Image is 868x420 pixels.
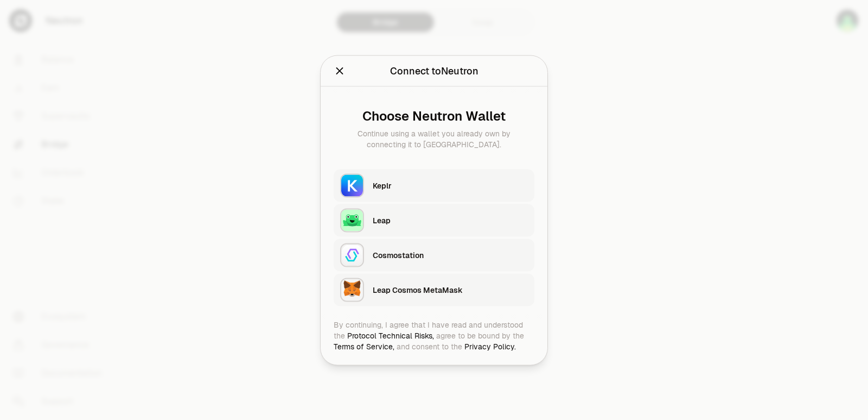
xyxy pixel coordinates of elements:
[373,215,528,225] div: Leap
[340,173,364,197] img: Keplr
[334,239,534,271] button: CosmostationCosmostation
[347,330,434,340] a: Protocol Technical Risks,
[340,208,364,232] img: Leap
[464,341,516,351] a: Privacy Policy.
[334,319,534,352] div: By continuing, I agree that I have read and understood the agree to be bound by the and consent t...
[340,278,364,302] img: Leap Cosmos MetaMask
[334,63,346,78] button: Close
[373,284,528,295] div: Leap Cosmos MetaMask
[334,341,394,351] a: Terms of Service,
[373,180,528,191] div: Keplr
[334,273,534,306] button: Leap Cosmos MetaMaskLeap Cosmos MetaMask
[340,243,364,267] img: Cosmostation
[342,108,526,123] div: Choose Neutron Wallet
[334,169,534,202] button: KeplrKeplr
[334,204,534,236] button: LeapLeap
[390,63,478,78] div: Connect to Neutron
[373,249,528,260] div: Cosmostation
[342,128,526,149] div: Continue using a wallet you already own by connecting it to [GEOGRAPHIC_DATA].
